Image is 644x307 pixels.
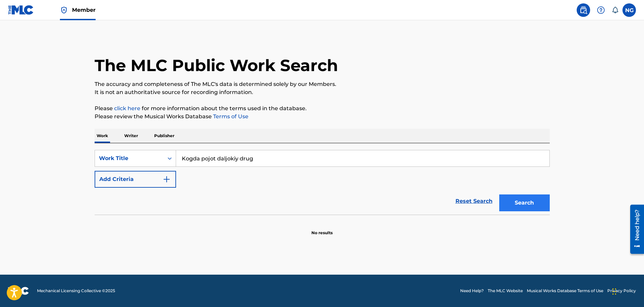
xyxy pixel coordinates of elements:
div: Help [594,3,608,17]
iframe: Chat Widget [610,275,644,307]
a: Need Help? [460,288,484,294]
div: User Menu [622,3,636,17]
img: Top Rightsholder [60,6,68,14]
img: help [597,6,605,14]
a: Reset Search [452,194,496,209]
span: Mechanical Licensing Collective © 2025 [37,288,115,294]
p: Please for more information about the terms used in the database. [95,104,550,113]
p: Please review the Musical Works Database [95,113,550,121]
img: logo [8,287,29,295]
p: Publisher [152,129,176,143]
div: Work Title [99,154,160,162]
p: No results [311,222,333,236]
a: Terms of Use [212,113,248,120]
a: click here [114,105,140,112]
button: Search [499,194,550,211]
a: Privacy Policy [607,288,636,294]
span: Member [72,6,96,14]
a: Public Search [577,3,590,17]
p: The accuracy and completeness of The MLC's data is determined solely by our Members. [95,80,550,88]
div: Notifications [612,7,618,13]
img: 9d2ae6d4665cec9f34b9.svg [163,175,171,183]
p: Work [95,129,110,143]
p: It is not an authoritative source for recording information. [95,88,550,96]
h1: The MLC Public Work Search [95,55,338,75]
a: The MLC Website [488,288,523,294]
img: MLC Logo [8,5,34,15]
a: Musical Works Database Terms of Use [527,288,603,294]
div: Drag [612,281,616,302]
form: Search Form [95,150,550,215]
img: search [579,6,587,14]
button: Add Criteria [95,171,176,188]
iframe: Resource Center [625,202,644,256]
p: Writer [122,129,140,143]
